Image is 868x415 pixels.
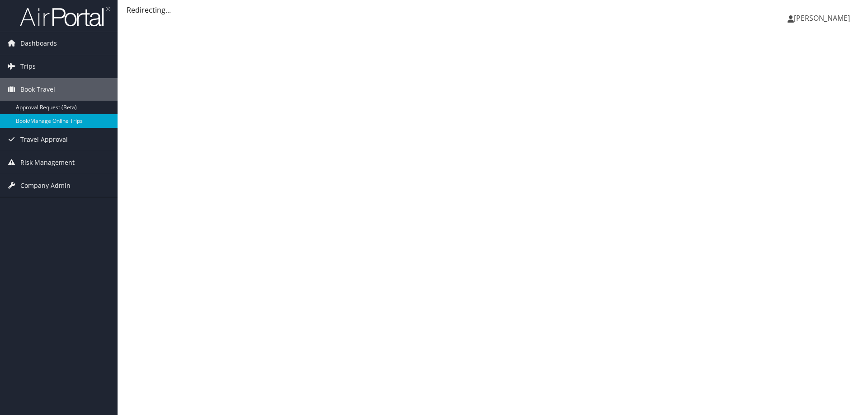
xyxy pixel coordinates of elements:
[20,151,75,174] span: Risk Management
[127,5,859,15] div: Redirecting...
[788,5,859,32] a: [PERSON_NAME]
[20,174,71,197] span: Company Admin
[20,32,57,55] span: Dashboards
[794,13,850,23] span: [PERSON_NAME]
[20,55,36,78] span: Trips
[20,128,68,151] span: Travel Approval
[20,6,110,27] img: airportal-logo.png
[20,78,55,101] span: Book Travel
